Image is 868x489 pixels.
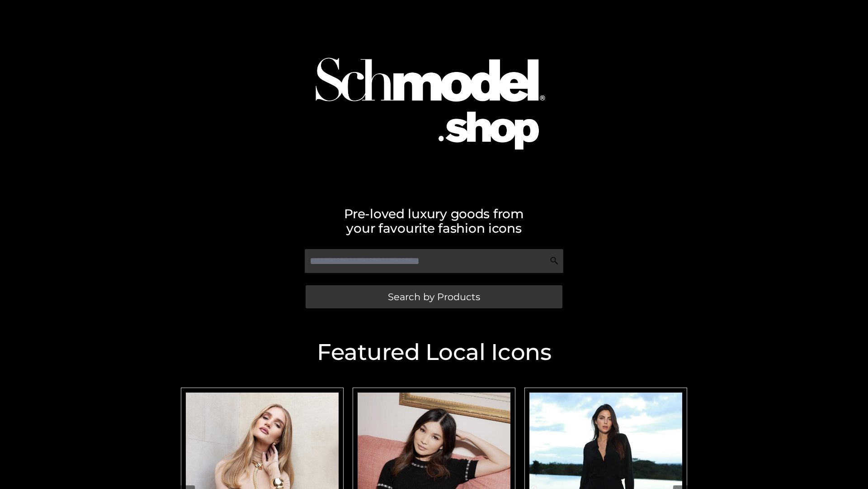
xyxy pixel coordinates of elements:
span: Search by Products [388,292,480,302]
h2: Pre-loved luxury goods from your favourite fashion icons [176,206,692,235]
h2: Featured Local Icons​ [176,341,692,364]
img: Search Icon [550,256,559,265]
a: Search by Products [306,285,562,308]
